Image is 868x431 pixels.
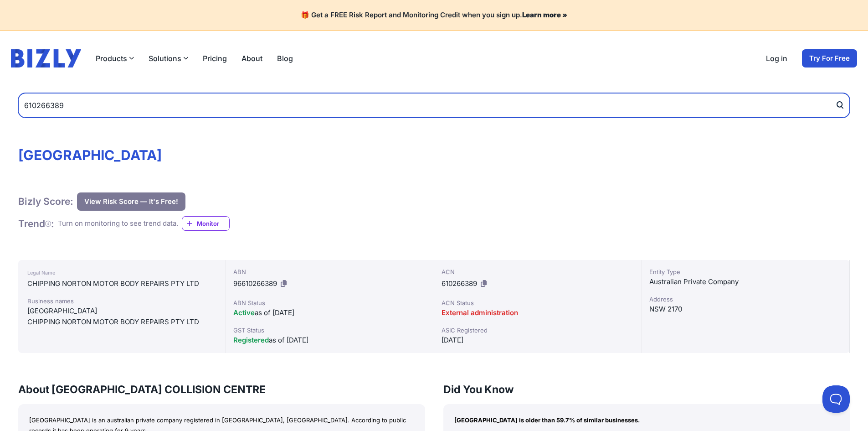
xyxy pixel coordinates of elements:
[233,308,255,317] span: Active
[522,10,567,19] a: Learn more »
[233,267,426,276] div: ABN
[18,147,850,163] h1: [GEOGRAPHIC_DATA]
[233,336,269,344] span: Registered
[454,415,839,426] p: [GEOGRAPHIC_DATA] is older than 59.7% of similar businesses.
[233,307,426,318] div: as of [DATE]
[649,295,842,304] div: Address
[27,267,216,278] div: Legal Name
[182,216,230,231] a: Monitor
[58,218,178,229] div: Turn on monitoring to see trend data.
[649,276,842,287] div: Australian Private Company
[149,53,188,64] button: Solutions
[649,304,842,315] div: NSW 2170
[96,53,134,64] button: Products
[27,306,216,317] div: [GEOGRAPHIC_DATA]
[27,317,216,327] div: CHIPPING NORTON MOTOR BODY REPAIRS PTY LTD
[442,326,634,335] div: ASIC Registered
[77,192,185,211] button: View Risk Score — It's Free!
[442,308,518,317] span: External administration
[197,219,229,228] span: Monitor
[241,53,262,64] a: About
[18,195,73,208] h1: Bizly Score:
[822,385,850,413] iframe: Toggle Customer Support
[18,93,850,118] input: Search by Name, ABN or ACN
[277,53,293,64] a: Blog
[11,11,857,20] h4: 🎁 Get a FREE Risk Report and Monitoring Credit when you sign up.
[18,218,54,230] h1: Trend :
[203,53,227,64] a: Pricing
[802,49,857,68] a: Try For Free
[233,279,277,288] span: 96610266389
[27,296,216,306] div: Business names
[442,298,634,307] div: ACN Status
[233,298,426,307] div: ABN Status
[27,278,216,289] div: CHIPPING NORTON MOTOR BODY REPAIRS PTY LTD
[766,53,787,64] a: Log in
[443,382,850,397] h3: Did You Know
[233,326,426,335] div: GST Status
[649,267,842,276] div: Entity Type
[442,279,477,288] span: 610266389
[233,335,426,346] div: as of [DATE]
[442,335,634,346] div: [DATE]
[442,267,634,276] div: ACN
[18,382,425,397] h3: About [GEOGRAPHIC_DATA] COLLISION CENTRE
